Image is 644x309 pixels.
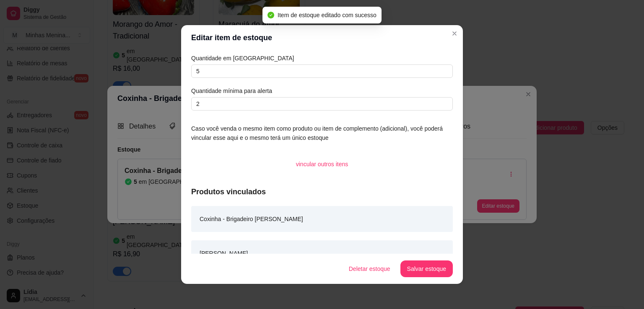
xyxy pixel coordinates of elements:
[200,249,248,258] article: [PERSON_NAME]
[267,12,274,18] span: check-circle
[448,27,461,40] button: Close
[181,25,463,50] header: Editar item de estoque
[191,54,453,63] article: Quantidade em [GEOGRAPHIC_DATA]
[342,260,397,277] button: Deletar estoque
[278,12,377,18] span: Item de estoque editado com sucesso
[191,186,453,198] article: Produtos vinculados
[191,86,453,95] article: Quantidade mínima para alerta
[400,260,453,277] button: Salvar estoque
[191,124,453,142] article: Caso você venda o mesmo item como produto ou item de complemento (adicional), você poderá vincula...
[289,156,355,173] button: vincular outros itens
[200,214,303,224] article: Coxinha - Brigadeiro [PERSON_NAME]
